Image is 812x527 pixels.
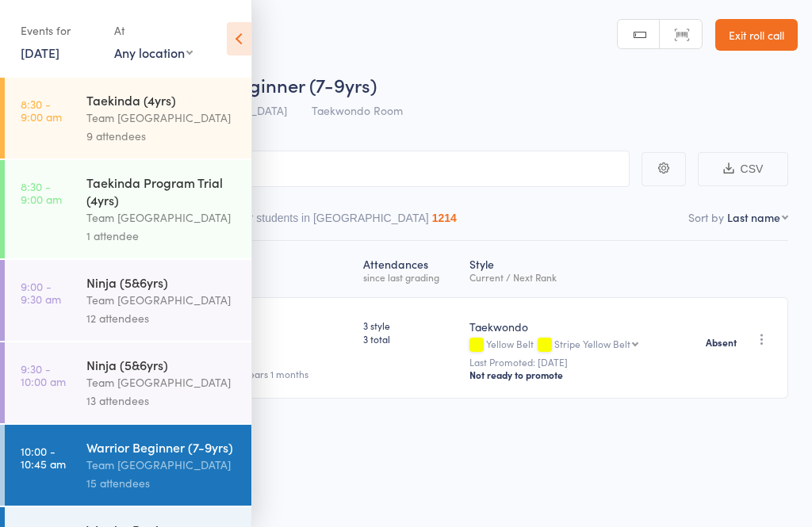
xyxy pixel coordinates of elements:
div: Taekwondo [469,319,675,334]
small: Last Promoted: [DATE] [469,357,675,368]
span: 3 style [363,319,458,332]
span: Warrior Beginner (7-9yrs) [157,71,377,97]
a: 9:00 -9:30 amNinja (5&6yrs)Team [GEOGRAPHIC_DATA]12 attendees [5,260,251,341]
strong: Absent [706,336,737,349]
label: Sort by [688,209,724,225]
time: 8:30 - 9:00 am [21,180,62,205]
input: Search by name [24,151,630,187]
div: Ninja (5&6yrs) [86,356,238,373]
a: Exit roll call [715,19,798,51]
div: since last grading [363,272,458,282]
a: 8:30 -9:00 amTaekinda (4yrs)Team [GEOGRAPHIC_DATA]9 attendees [5,78,251,158]
button: CSV [698,152,788,186]
span: 3 total [363,332,458,346]
div: 1 attendee [86,227,238,245]
div: Last name [727,209,780,225]
time: 8:30 - 9:00 am [21,97,62,123]
div: Taekinda (4yrs) [86,91,238,109]
div: Ninja (5&6yrs) [86,273,238,291]
a: [DATE] [21,44,59,61]
time: 10:00 - 10:45 am [21,445,66,470]
div: At [114,17,193,44]
div: Any location [114,44,193,61]
div: 12 attendees [86,309,238,327]
div: Yellow Belt [469,338,675,352]
div: Team [GEOGRAPHIC_DATA] [86,373,238,391]
span: Taekwondo Room [312,102,403,118]
a: 8:30 -9:00 amTaekinda Program Trial (4yrs)Team [GEOGRAPHIC_DATA]1 attendee [5,160,251,258]
div: Taekinda Program Trial (4yrs) [86,174,238,208]
div: Team [GEOGRAPHIC_DATA] [86,456,238,474]
a: 10:00 -10:45 amWarrior Beginner (7-9yrs)Team [GEOGRAPHIC_DATA]15 attendees [5,425,251,506]
div: Not ready to promote [469,369,675,381]
div: Current / Next Rank [469,272,675,282]
a: 9:30 -10:00 amNinja (5&6yrs)Team [GEOGRAPHIC_DATA]13 attendees [5,342,251,423]
div: Team [GEOGRAPHIC_DATA] [86,208,238,227]
div: Team [GEOGRAPHIC_DATA] [86,109,238,127]
div: Style [463,248,681,290]
div: Events for [21,17,98,44]
time: 9:00 - 9:30 am [21,280,61,305]
div: Team [GEOGRAPHIC_DATA] [86,291,238,309]
div: 9 attendees [86,127,238,145]
time: 9:30 - 10:00 am [21,362,66,388]
div: Stripe Yellow Belt [554,338,630,349]
div: 15 attendees [86,474,238,492]
div: Atten­dances [357,248,464,290]
div: 13 attendees [86,391,238,410]
div: 1214 [432,212,457,224]
button: Other students in [GEOGRAPHIC_DATA]1214 [225,204,456,240]
div: Warrior Beginner (7-9yrs) [86,438,238,456]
